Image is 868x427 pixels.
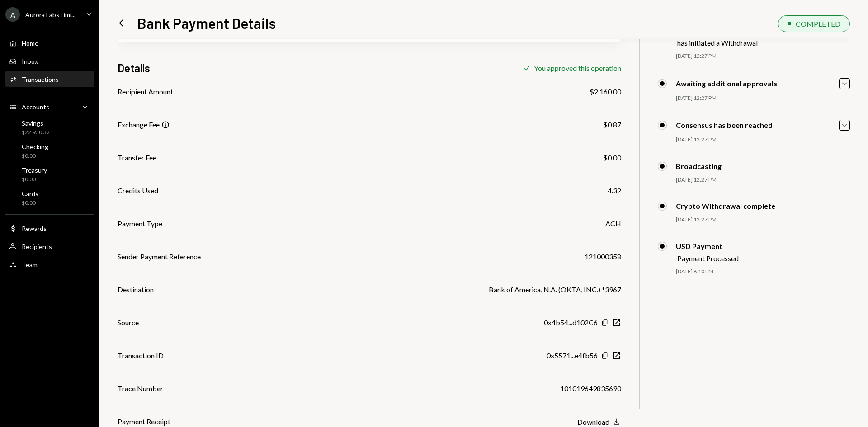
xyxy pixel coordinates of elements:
[590,86,621,97] div: $2,160.00
[677,254,739,263] div: Payment Processed
[22,119,50,127] div: Savings
[547,350,598,361] div: 0x5571...e4fb56
[676,52,850,60] div: [DATE] 12:27 PM
[676,242,739,250] div: USD Payment
[603,152,621,163] div: $0.00
[676,162,722,170] div: Broadcasting
[118,284,154,295] div: Destination
[585,251,621,262] div: 121000358
[5,187,94,209] a: Cards$0.00
[118,185,158,196] div: Credits Used
[796,19,840,28] div: COMPLETED
[605,218,621,229] div: ACH
[608,185,621,196] div: 4.32
[5,140,94,162] a: Checking$0.00
[677,38,758,47] div: has initiated a Withdrawal
[5,99,94,115] a: Accounts
[676,268,850,276] div: [DATE] 6:10 PM
[118,61,150,75] h3: Details
[118,317,139,328] div: Source
[676,176,850,184] div: [DATE] 12:27 PM
[137,14,276,32] h1: Bank Payment Details
[676,216,850,224] div: [DATE] 12:27 PM
[560,383,621,394] div: 101019649835690
[5,53,94,69] a: Inbox
[22,243,52,250] div: Recipients
[118,416,170,427] div: Payment Receipt
[676,202,775,210] div: Crypto Withdrawal complete
[5,256,94,272] a: Team
[5,164,94,185] a: Treasury$0.00
[22,143,48,150] div: Checking
[22,39,38,47] div: Home
[22,190,38,197] div: Cards
[118,383,163,394] div: Trace Number
[22,225,47,232] div: Rewards
[577,417,621,427] button: Download
[676,136,850,144] div: [DATE] 12:27 PM
[118,152,156,163] div: Transfer Fee
[118,86,173,97] div: Recipient Amount
[5,117,94,138] a: Savings$22,930.32
[603,119,621,130] div: $0.87
[22,75,59,83] div: Transactions
[577,418,609,426] div: Download
[5,238,94,254] a: Recipients
[22,166,47,174] div: Treasury
[22,103,49,111] div: Accounts
[676,121,773,129] div: Consensus has been reached
[676,79,777,88] div: Awaiting additional approvals
[489,284,621,295] div: Bank of America, N.A. (OKTA, INC.) *3967
[118,119,160,130] div: Exchange Fee
[5,71,94,87] a: Transactions
[5,220,94,236] a: Rewards
[22,129,50,136] div: $22,930.32
[534,64,621,72] div: You approved this operation
[5,7,20,22] div: A
[22,152,48,160] div: $0.00
[22,261,38,268] div: Team
[22,199,38,207] div: $0.00
[676,94,850,102] div: [DATE] 12:27 PM
[22,176,47,183] div: $0.00
[118,350,164,361] div: Transaction ID
[25,11,75,19] div: Aurora Labs Limi...
[22,57,38,65] div: Inbox
[118,218,162,229] div: Payment Type
[5,35,94,51] a: Home
[544,317,598,328] div: 0x4b54...d102C6
[118,251,201,262] div: Sender Payment Reference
